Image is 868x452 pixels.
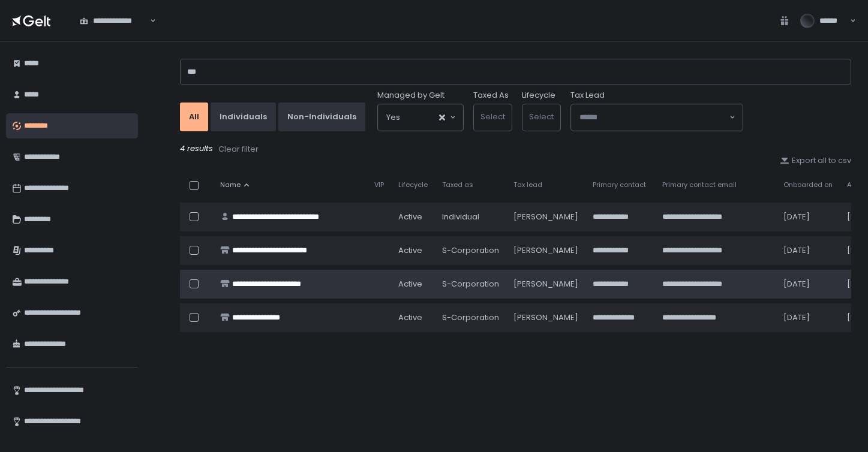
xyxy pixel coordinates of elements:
div: Search for option [378,104,463,131]
span: Primary contact [593,180,646,189]
label: Taxed As [473,90,509,101]
div: [DATE] [783,245,833,256]
div: Clear filter [218,144,259,155]
div: S-Corporation [442,279,499,290]
div: [DATE] [783,212,833,222]
span: Taxed as [442,180,473,189]
div: [DATE] [783,312,833,323]
span: Yes [386,112,400,123]
button: Clear filter [218,143,259,155]
div: S-Corporation [442,312,499,323]
div: Individual [442,212,499,222]
div: 4 results [180,143,851,155]
input: Search for option [148,15,149,27]
span: Select [480,111,505,122]
span: Tax lead [513,180,542,189]
span: Onboarded on [783,180,833,189]
span: Name [220,180,241,189]
span: Managed by Gelt [377,90,444,101]
button: Non-Individuals [278,103,365,131]
label: Lifecycle [522,90,555,101]
div: Search for option [571,104,743,131]
div: [PERSON_NAME] [513,245,578,256]
span: Primary contact email [662,180,737,189]
button: All [180,103,208,131]
button: Individuals [211,103,276,131]
div: [PERSON_NAME] [513,279,578,290]
span: active [398,212,422,222]
span: active [398,279,422,290]
button: Export all to csv [780,155,851,166]
button: Clear Selected [439,114,445,120]
div: Search for option [72,8,156,34]
div: [PERSON_NAME] [513,212,578,222]
div: Non-Individuals [287,112,356,122]
span: active [398,312,422,323]
input: Search for option [400,112,438,123]
div: All [189,112,199,122]
span: Lifecycle [398,180,428,189]
div: Individuals [220,112,267,122]
div: [DATE] [783,279,833,290]
div: [PERSON_NAME] [513,312,578,323]
div: S-Corporation [442,245,499,256]
span: Select [529,111,554,122]
input: Search for option [579,112,728,123]
span: VIP [374,180,384,189]
span: active [398,245,422,256]
span: Tax Lead [570,90,605,101]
